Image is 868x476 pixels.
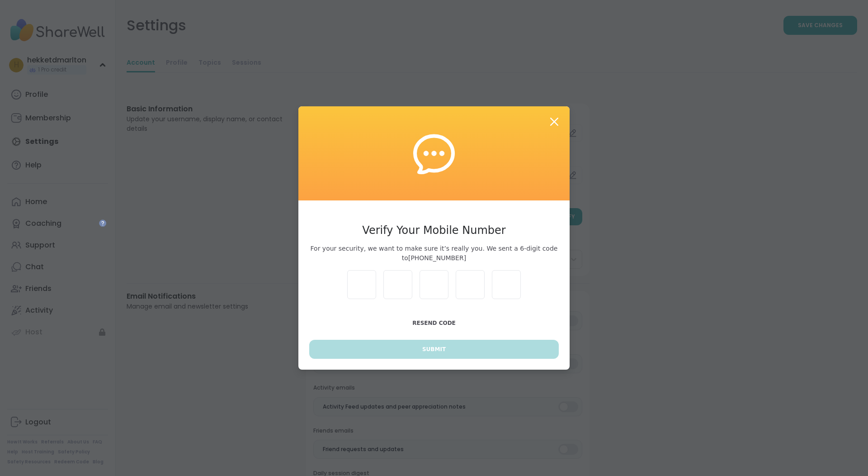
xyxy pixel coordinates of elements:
[309,222,559,238] h3: Verify Your Mobile Number
[309,340,559,359] button: Submit
[309,314,559,333] button: Resend Code
[422,345,446,353] span: Submit
[309,244,559,263] span: For your security, we want to make sure it’s really you. We sent a 6-digit code to [PHONE_NUMBER]
[99,219,106,227] iframe: Spotlight
[412,320,456,326] span: Resend Code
